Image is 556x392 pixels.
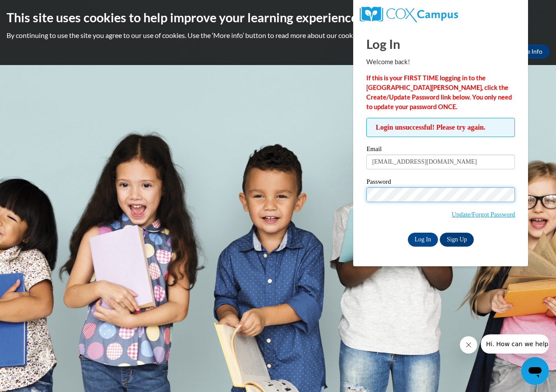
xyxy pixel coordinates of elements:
img: COX Campus [360,7,458,22]
a: More Info [508,45,549,58]
iframe: Button to launch messaging window [521,357,549,385]
span: Login unsuccessful! Please try again. [366,118,515,137]
h2: This site uses cookies to help improve your learning experience. [7,9,549,26]
p: Welcome back! [366,57,515,67]
label: Password [366,179,515,187]
a: Update/Forgot Password [452,211,515,218]
iframe: Close message [460,336,477,354]
strong: If this is your FIRST TIME logging in to the [GEOGRAPHIC_DATA][PERSON_NAME], click the Create/Upd... [366,74,512,110]
span: Hi. How can we help? [5,6,71,13]
input: Log In [408,233,438,247]
iframe: Message from company [481,334,549,354]
h1: Log In [366,35,515,53]
label: Email [366,146,515,155]
a: Sign Up [440,233,474,247]
p: By continuing to use the site you agree to our use of cookies. Use the ‘More info’ button to read... [7,31,549,40]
